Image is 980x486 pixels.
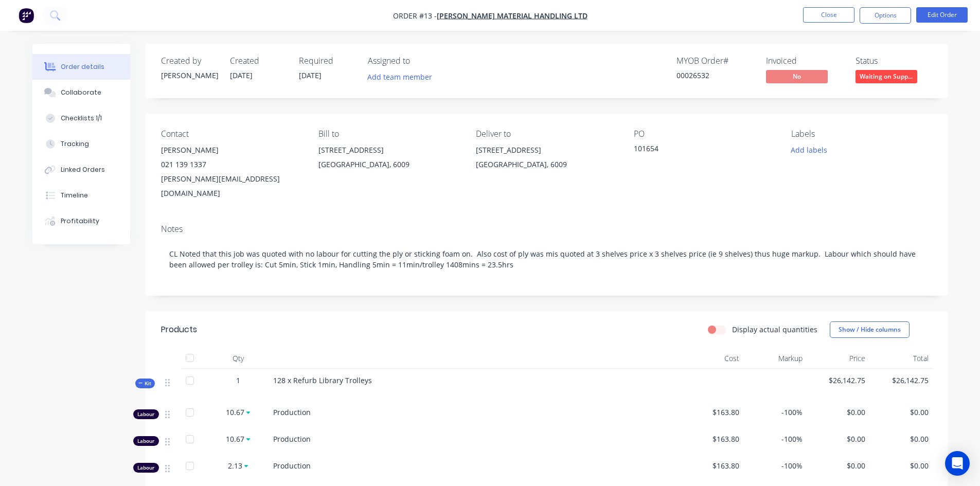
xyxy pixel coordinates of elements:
[747,460,803,471] span: -100%
[856,70,917,83] span: Waiting on Supp...
[368,56,471,66] div: Assigned to
[318,157,459,172] div: [GEOGRAPHIC_DATA], 6009
[318,143,459,176] div: [STREET_ADDRESS][GEOGRAPHIC_DATA], 6009
[685,460,740,471] span: $163.80
[318,129,459,139] div: Bill to
[747,434,803,444] span: -100%
[61,62,104,71] div: Order details
[634,129,775,139] div: PO
[393,11,437,21] span: Order #13 -
[676,70,754,81] div: 00026532
[318,143,459,157] div: [STREET_ADDRESS]
[161,172,302,201] div: [PERSON_NAME][EMAIL_ADDRESS][DOMAIN_NAME]
[32,105,130,131] button: Checklists 1/1
[803,7,854,23] button: Close
[747,407,803,418] span: -100%
[32,131,130,157] button: Tracking
[874,407,929,418] span: $0.00
[161,143,302,201] div: [PERSON_NAME]021 139 1337[PERSON_NAME][EMAIL_ADDRESS][DOMAIN_NAME]
[476,157,617,172] div: [GEOGRAPHIC_DATA], 6009
[61,114,102,123] div: Checklists 1/1
[61,165,105,174] div: Linked Orders
[226,407,244,418] span: 10.67
[676,56,754,66] div: MYOB Order #
[945,451,970,476] div: Open Intercom Messenger
[299,70,322,80] span: [DATE]
[299,56,355,66] div: Required
[273,407,311,417] span: Production
[133,463,159,473] div: Labour
[32,183,130,208] button: Timeline
[161,56,218,66] div: Created by
[811,460,866,471] span: $0.00
[476,143,617,176] div: [STREET_ADDRESS][GEOGRAPHIC_DATA], 6009
[437,11,587,21] a: [PERSON_NAME] Material Handling Ltd
[228,460,242,471] span: 2.13
[61,191,88,200] div: Timeline
[766,70,828,83] span: No
[685,434,740,444] span: $163.80
[869,348,933,369] div: Total
[161,224,933,234] div: Notes
[681,348,744,369] div: Cost
[207,348,269,369] div: Qty
[138,380,152,387] span: Kit
[916,7,968,23] button: Edit Order
[811,434,866,444] span: $0.00
[32,54,130,80] button: Order details
[161,157,302,172] div: 021 139 1337
[226,434,244,444] span: 10.67
[61,217,99,226] div: Profitability
[634,143,762,157] div: 101654
[19,8,34,23] img: Factory
[830,321,910,338] button: Show / Hide columns
[32,208,130,234] button: Profitability
[362,70,437,84] button: Add team member
[32,80,130,105] button: Collaborate
[766,56,843,66] div: Invoiced
[161,70,218,81] div: [PERSON_NAME]
[874,460,929,471] span: $0.00
[32,157,130,183] button: Linked Orders
[236,375,240,386] span: 1
[61,88,101,97] div: Collaborate
[476,129,617,139] div: Deliver to
[856,70,917,85] button: Waiting on Supp...
[273,434,311,444] span: Production
[476,143,617,157] div: [STREET_ADDRESS]
[273,375,372,385] span: 128 x Refurb Library Trolleys
[685,407,740,418] span: $163.80
[811,375,866,386] span: $26,142.75
[368,70,438,84] button: Add team member
[161,238,933,280] div: CL Noted that this job was quoted with no labour for cutting the ply or sticking foam on. Also co...
[874,434,929,444] span: $0.00
[61,139,89,149] div: Tracking
[161,323,197,336] div: Products
[161,129,302,139] div: Contact
[791,129,932,139] div: Labels
[856,56,933,66] div: Status
[786,143,833,157] button: Add labels
[133,409,159,419] div: Labour
[135,379,155,388] div: Kit
[133,436,159,446] div: Labour
[230,56,287,66] div: Created
[811,407,866,418] span: $0.00
[860,7,911,24] button: Options
[732,324,817,335] label: Display actual quantities
[230,70,253,80] span: [DATE]
[807,348,870,369] div: Price
[743,348,807,369] div: Markup
[874,375,929,386] span: $26,142.75
[161,143,302,157] div: [PERSON_NAME]
[273,461,311,471] span: Production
